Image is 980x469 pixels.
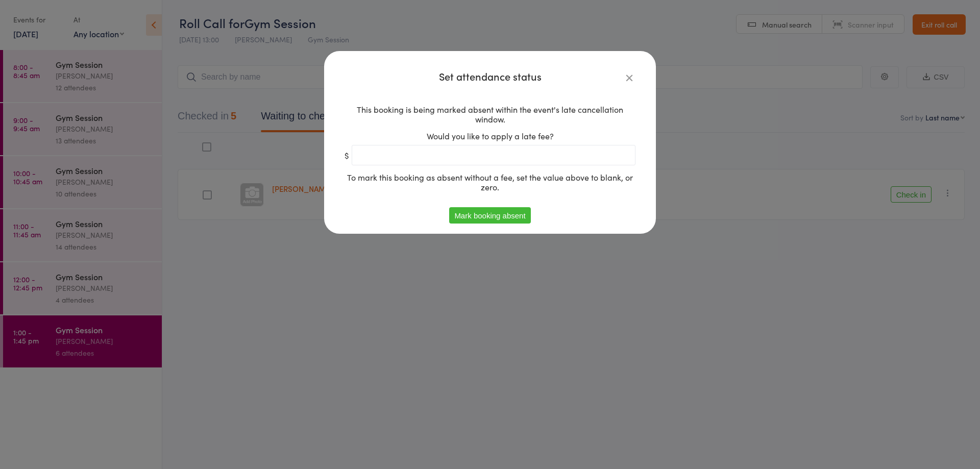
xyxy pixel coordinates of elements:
[449,207,530,224] button: Mark booking absent
[345,105,635,124] div: This booking is being marked absent within the event's late cancellation window.
[345,71,635,81] h4: Set attendance status
[345,151,349,160] span: $
[345,131,635,141] div: Would you like to apply a late fee?
[623,71,635,84] a: Close
[345,172,635,192] div: To mark this booking as absent without a fee, set the value above to blank, or zero.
